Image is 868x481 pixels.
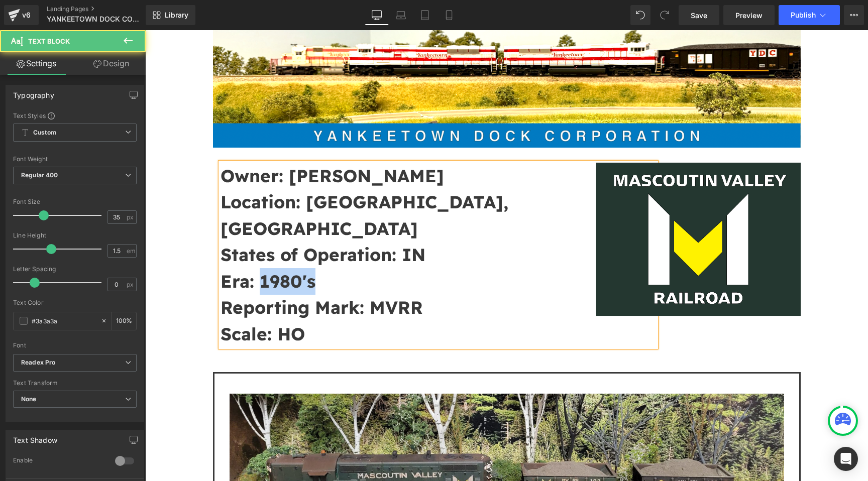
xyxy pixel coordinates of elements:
[127,281,135,288] span: px
[127,214,135,220] span: px
[13,266,137,273] div: Letter Spacing
[779,5,840,25] button: Publish
[165,11,188,20] span: Library
[13,111,137,119] div: Text Styles
[75,240,170,262] b: Era: 1980's
[21,171,58,179] b: Regular 400
[13,380,137,387] div: Text Transform
[33,129,56,137] b: Custom
[75,293,160,315] b: Scale: HO
[655,5,675,25] button: Redo
[4,5,39,25] a: v6
[75,266,278,288] b: Reporting Mark: MVRR
[21,358,55,367] i: Readex Pro
[13,430,57,444] div: Text Shadow
[75,161,363,209] b: Location: [GEOGRAPHIC_DATA], [GEOGRAPHIC_DATA]
[75,213,280,235] b: States of Operation: IN
[47,15,143,23] span: YANKEETOWN DOCK CORPORATION
[437,5,461,25] a: Mobile
[13,198,137,205] div: Font Size
[13,85,54,99] div: Typography
[834,447,858,471] div: Open Intercom Messenger
[146,5,195,25] a: New Library
[13,156,137,163] div: Font Weight
[791,11,816,19] span: Publish
[112,312,136,330] div: %
[413,5,437,25] a: Tablet
[32,315,96,326] input: Color
[13,232,137,239] div: Line Height
[13,456,105,467] div: Enable
[389,5,413,25] a: Laptop
[13,299,137,306] div: Text Color
[21,395,37,403] b: None
[13,342,137,349] div: Font
[75,52,148,75] a: Design
[28,37,70,45] span: Text Block
[723,5,775,25] a: Preview
[735,10,763,21] span: Preview
[630,5,650,25] button: Undo
[20,9,33,22] div: v6
[365,5,389,25] a: Desktop
[844,5,864,25] button: More
[47,5,162,13] a: Landing Pages
[691,10,707,21] span: Save
[75,135,299,157] b: Owner: [PERSON_NAME]
[127,248,135,254] span: em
